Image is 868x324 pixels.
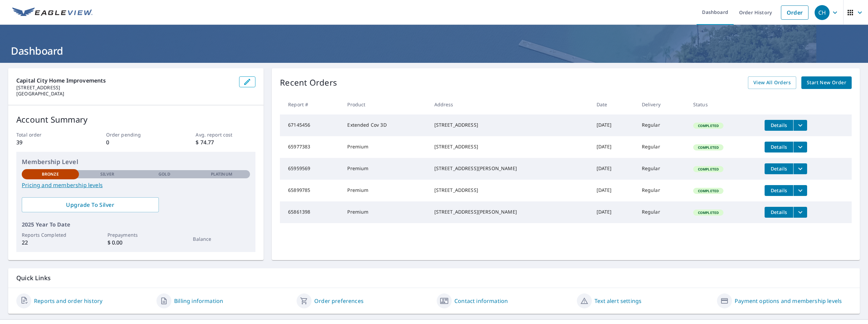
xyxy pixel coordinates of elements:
[342,158,429,180] td: Premium
[434,122,586,128] div: [STREET_ADDRESS]
[454,297,508,305] a: Contact information
[12,7,93,18] img: EV Logo
[688,94,759,114] th: Status
[280,180,342,201] td: 65899785
[765,163,793,174] button: detailsBtn-65959569
[765,185,793,196] button: detailsBtn-65899785
[694,167,723,172] span: Completed
[591,136,636,158] td: [DATE]
[280,201,342,223] td: 65861398
[342,114,429,136] td: Extended Cov 3D
[769,144,789,150] span: Details
[591,201,636,223] td: [DATE]
[22,220,250,229] p: 2025 Year To Date
[694,145,723,150] span: Completed
[280,114,342,136] td: 67145456
[591,180,636,201] td: [DATE]
[16,274,852,282] p: Quick Links
[16,113,255,126] p: Account Summary
[636,201,688,223] td: Regular
[434,165,586,172] div: [STREET_ADDRESS][PERSON_NAME]
[434,209,586,215] div: [STREET_ADDRESS][PERSON_NAME]
[694,123,723,128] span: Completed
[769,209,789,215] span: Details
[196,138,255,146] p: $ 74.77
[22,197,159,212] a: Upgrade To Silver
[280,136,342,158] td: 65977383
[16,85,234,91] p: [STREET_ADDRESS]
[342,201,429,223] td: Premium
[280,158,342,180] td: 65959569
[636,94,688,114] th: Delivery
[765,142,793,152] button: detailsBtn-65977383
[769,165,789,172] span: Details
[193,235,250,242] p: Balance
[8,44,860,58] h1: Dashboard
[636,158,688,180] td: Regular
[280,76,337,89] p: Recent Orders
[636,114,688,136] td: Regular
[16,138,76,146] p: 39
[342,94,429,114] th: Product
[434,187,586,194] div: [STREET_ADDRESS]
[22,181,250,189] a: Pricing and membership levels
[434,143,586,150] div: [STREET_ADDRESS]
[765,120,793,131] button: detailsBtn-67145456
[22,157,250,166] p: Membership Level
[342,180,429,201] td: Premium
[753,78,791,87] span: View All Orders
[769,122,789,128] span: Details
[100,171,115,177] p: Silver
[591,158,636,180] td: [DATE]
[636,180,688,201] td: Regular
[42,171,59,177] p: Bronze
[429,94,591,114] th: Address
[807,78,846,87] span: Start New Order
[694,210,723,215] span: Completed
[765,207,793,218] button: detailsBtn-65861398
[106,131,166,138] p: Order pending
[16,76,234,85] p: Capital City Home Improvements
[211,171,232,177] p: Platinum
[793,120,807,131] button: filesDropdownBtn-67145456
[815,5,830,20] div: CH
[34,297,102,305] a: Reports and order history
[748,76,796,89] a: View All Orders
[793,207,807,218] button: filesDropdownBtn-65861398
[174,297,223,305] a: Billing information
[636,136,688,158] td: Regular
[196,131,255,138] p: Avg. report cost
[591,94,636,114] th: Date
[769,187,789,194] span: Details
[107,231,165,238] p: Prepayments
[22,238,79,247] p: 22
[106,138,166,146] p: 0
[107,238,165,247] p: $ 0.00
[27,201,153,209] span: Upgrade To Silver
[735,297,842,305] a: Payment options and membership levels
[781,5,808,20] a: Order
[793,163,807,174] button: filesDropdownBtn-65959569
[694,188,723,193] span: Completed
[158,171,170,177] p: Gold
[793,142,807,152] button: filesDropdownBtn-65977383
[314,297,364,305] a: Order preferences
[22,231,79,238] p: Reports Completed
[591,114,636,136] td: [DATE]
[793,185,807,196] button: filesDropdownBtn-65899785
[16,91,234,97] p: [GEOGRAPHIC_DATA]
[342,136,429,158] td: Premium
[801,76,852,89] a: Start New Order
[280,94,342,114] th: Report #
[16,131,76,138] p: Total order
[595,297,641,305] a: Text alert settings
